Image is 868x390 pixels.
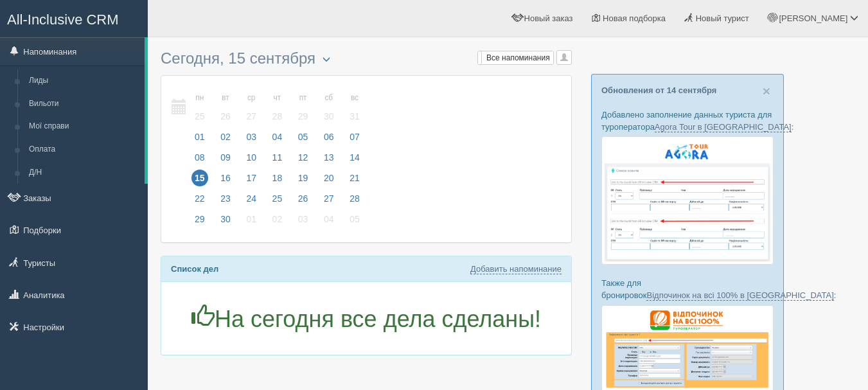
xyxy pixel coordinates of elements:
[317,150,341,171] a: 13
[191,149,208,166] span: 08
[213,130,238,150] a: 02
[470,264,562,274] a: Добавить напоминание
[217,211,234,227] span: 30
[213,191,238,212] a: 23
[217,108,234,125] span: 26
[346,211,363,227] span: 05
[317,130,341,150] a: 06
[191,211,208,227] span: 29
[243,93,260,103] small: ср
[295,93,312,103] small: пт
[23,161,145,184] a: Д/Н
[217,129,234,145] span: 02
[269,190,286,207] span: 25
[1,1,147,36] a: All-Inclusive CRM
[317,212,341,233] a: 04
[239,191,263,212] a: 24
[217,170,234,186] span: 16
[239,130,263,150] a: 03
[269,129,286,145] span: 04
[291,212,315,233] a: 03
[23,93,145,116] a: Вильоти
[239,171,263,191] a: 17
[23,69,145,93] a: Лиды
[295,190,312,207] span: 26
[265,85,290,130] a: чт 28
[321,211,337,227] span: 04
[161,50,572,69] h3: Сегодня, 15 сентября
[486,53,550,62] span: Все напоминания
[269,211,286,227] span: 02
[346,170,363,186] span: 21
[188,130,212,150] a: 01
[317,191,341,212] a: 27
[269,170,286,186] span: 18
[317,171,341,191] a: 20
[213,171,238,191] a: 16
[763,84,770,98] button: Close
[265,150,290,171] a: 11
[321,190,337,207] span: 27
[779,13,847,23] span: [PERSON_NAME]
[601,136,774,265] img: agora-tour-%D1%84%D0%BE%D1%80%D0%BC%D0%B0-%D0%B1%D1%80%D0%BE%D0%BD%D1%8E%D0%B2%D0%B0%D0%BD%D0%BD%...
[321,170,337,186] span: 20
[191,93,208,103] small: пн
[696,13,749,23] span: Новый турист
[265,130,290,150] a: 04
[23,115,145,138] a: Мої справи
[188,212,212,233] a: 29
[188,191,212,212] a: 22
[763,84,770,98] span: ×
[524,13,573,23] span: Новый заказ
[295,108,312,125] span: 29
[321,129,337,145] span: 06
[213,212,238,233] a: 30
[243,108,260,125] span: 27
[213,150,238,171] a: 09
[346,149,363,166] span: 14
[243,211,260,227] span: 01
[346,190,363,207] span: 28
[346,108,363,125] span: 31
[171,264,218,274] b: Список дел
[217,149,234,166] span: 09
[239,212,263,233] a: 01
[317,85,341,130] a: сб 30
[191,129,208,145] span: 01
[265,191,290,212] a: 25
[191,108,208,125] span: 25
[295,170,312,186] span: 19
[295,211,312,227] span: 03
[269,149,286,166] span: 11
[23,138,145,161] a: Оплата
[295,129,312,145] span: 05
[265,212,290,233] a: 02
[191,170,208,186] span: 15
[291,150,315,171] a: 12
[291,191,315,212] a: 26
[346,93,363,103] small: вс
[291,85,315,130] a: пт 29
[321,93,337,103] small: сб
[601,85,716,95] a: Обновления от 14 сентября
[295,149,312,166] span: 12
[188,85,212,130] a: пн 25
[213,85,238,130] a: вт 26
[346,129,363,145] span: 07
[342,191,364,212] a: 28
[342,85,364,130] a: вс 31
[171,305,562,332] h1: На сегодня все дела сделаны!
[291,130,315,150] a: 05
[321,108,337,125] span: 30
[291,171,315,191] a: 19
[239,150,263,171] a: 10
[342,171,364,191] a: 21
[655,122,792,132] a: Agora Tour в [GEOGRAPHIC_DATA]
[188,171,212,191] a: 15
[342,130,364,150] a: 07
[188,150,212,171] a: 08
[265,171,290,191] a: 18
[269,108,286,125] span: 28
[601,109,774,133] p: Добавлено заполнение данных туриста для туроператора :
[601,277,774,301] p: Также для бронировок :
